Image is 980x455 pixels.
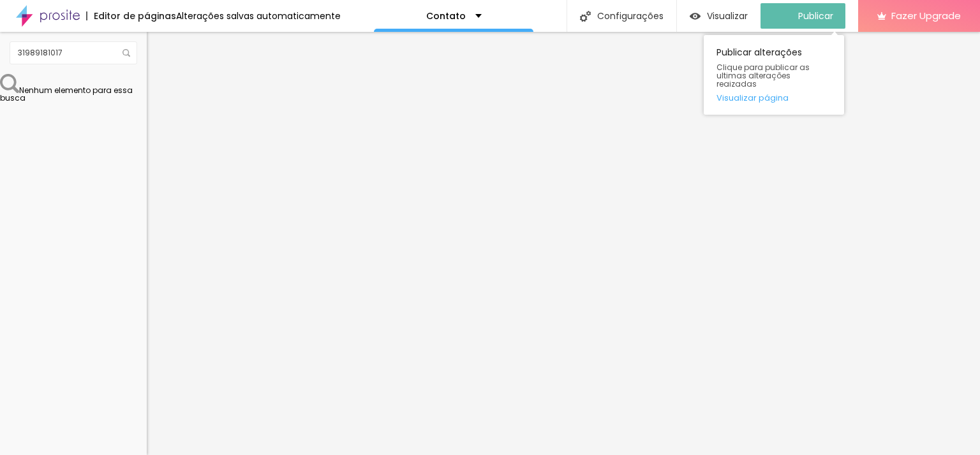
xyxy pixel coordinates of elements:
a: Visualizar página [716,94,831,102]
span: Publicar [798,11,833,21]
span: Visualizar [707,11,748,21]
iframe: Editor [147,32,980,455]
span: Clique para publicar as ultimas alterações reaizadas [716,63,831,89]
img: view-1.svg [690,11,701,22]
p: Contato [426,11,466,20]
div: Publicar alterações [704,35,844,115]
input: Buscar elemento [10,41,137,64]
button: Publicar [761,3,845,29]
button: Visualizar [677,3,761,29]
img: Icone [122,49,130,57]
div: Alterações salvas automaticamente [176,11,341,20]
span: Fazer Upgrade [891,10,961,21]
div: Editor de páginas [86,11,176,20]
img: Icone [580,11,591,22]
